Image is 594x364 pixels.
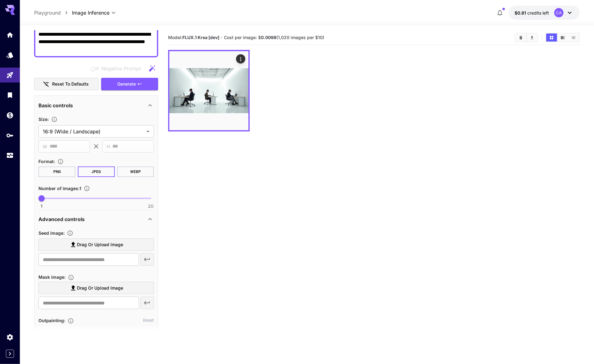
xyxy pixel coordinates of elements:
button: Reset to defaults [34,78,99,91]
p: Advanced controls [38,215,85,223]
div: CA [554,8,564,17]
span: Drag or upload image [77,241,123,249]
span: Negative Prompt [101,65,141,72]
button: Show images in list view [568,33,579,42]
div: Usage [6,152,14,159]
button: Upload a reference image to guide the result. This is needed for Image-to-Image or Inpainting. Su... [65,230,76,236]
div: Models [6,51,14,59]
nav: breadcrumb [34,9,72,16]
div: Basic controls [38,98,154,113]
div: Wallet [6,111,14,119]
div: Actions [236,54,245,64]
span: Seed image : [38,230,65,236]
div: Home [6,31,14,39]
button: $0.80686CA [509,6,580,20]
button: Specify how many images to generate in a single request. Each image generation will be charged se... [81,185,92,192]
span: 16:9 (Wide / Landscape) [43,128,144,135]
label: Drag or upload image [38,282,154,295]
p: · [221,34,222,41]
span: Size : [38,117,49,122]
span: 20 [148,203,154,209]
button: JPEG [78,166,115,177]
div: Show images in grid viewShow images in video viewShow images in list view [546,33,580,42]
button: Download All [527,33,538,42]
button: Show images in video view [557,33,568,42]
span: W [43,143,47,150]
button: Clear Images [516,33,526,42]
button: Generate [101,78,158,91]
button: Choose the file format for the output image. [55,158,66,165]
button: WEBP [117,166,154,177]
span: 1 [41,203,42,209]
button: Extends the image boundaries in specified directions. [65,318,76,324]
div: $0.80686 [515,10,549,16]
b: FLUX.1 Krea [dev] [182,35,219,40]
div: Playground [6,71,14,79]
span: Mask image : [38,274,65,280]
span: Outpainting : [38,318,65,323]
b: 0.0098 [261,35,276,40]
span: Number of images : 1 [38,186,81,191]
button: Show images in grid view [546,33,557,42]
span: H [107,143,110,150]
button: Expand sidebar [6,350,14,358]
span: $0.81 [515,10,528,16]
img: 9k= [169,51,248,130]
div: API Keys [6,131,14,139]
button: Adjust the dimensions of the generated image by specifying its width and height in pixels, or sel... [49,116,60,122]
span: Image Inference [72,9,109,16]
span: Cost per image: $ (1,020 images per $10) [224,35,324,40]
label: Drag or upload image [38,238,154,251]
button: Upload a mask image to define the area to edit, or use the Mask Editor to create one from your se... [65,274,77,281]
span: Format : [38,159,55,164]
span: Negative prompts are not compatible with the selected model. [89,64,146,72]
a: Playground [34,9,61,16]
div: Advanced controls [38,212,154,227]
p: Basic controls [38,102,73,109]
span: Drag or upload image [77,284,123,292]
span: credits left [528,10,549,16]
div: Settings [6,333,14,341]
span: Generate [117,80,136,88]
div: Library [6,91,14,99]
button: Reset [143,317,154,323]
div: Seed Image is required! [38,273,154,312]
button: PNG [38,166,75,177]
span: Model: [168,35,219,40]
div: Clear ImagesDownload All [515,33,538,42]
